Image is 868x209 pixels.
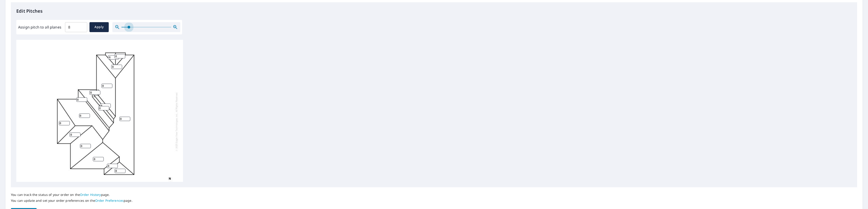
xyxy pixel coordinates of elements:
a: Order History [80,192,101,197]
p: You can track the status of your order on the page. [11,193,133,197]
span: Apply [93,24,105,30]
input: 00.0 [65,21,87,33]
label: Assign pitch to all planes [18,24,61,30]
button: Apply [89,22,109,32]
p: Edit Pitches [16,8,852,14]
p: You can update and set your order preferences on the page. [11,199,133,203]
a: Order Preferences [95,198,124,203]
